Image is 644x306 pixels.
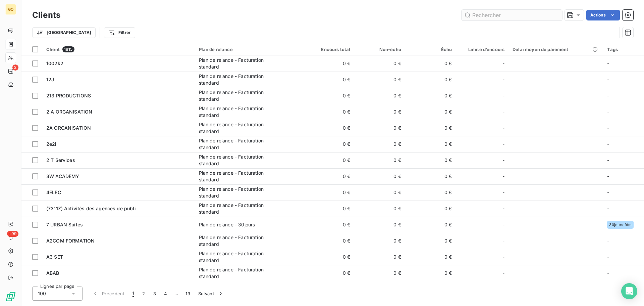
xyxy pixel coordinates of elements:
[62,46,74,52] span: 1815
[502,92,504,99] span: -
[304,120,355,136] td: 0 €
[354,120,405,136] td: 0 €
[46,189,61,195] span: 4ELEC
[199,250,283,264] div: Plan de relance - Facturation standard
[607,141,609,147] span: -
[46,157,75,163] span: 2 T Services
[502,189,504,196] span: -
[607,206,609,211] span: -
[405,265,456,281] td: 0 €
[32,27,96,38] button: [GEOGRAPHIC_DATA]
[46,238,95,244] span: A2COM FORMATION
[502,60,504,67] span: -
[405,55,456,72] td: 0 €
[46,270,59,276] span: ABAB
[160,287,171,301] button: 4
[502,205,504,212] span: -
[502,237,504,244] span: -
[409,47,452,52] div: Échu
[308,47,351,52] div: Encours total
[88,287,128,301] button: Précédent
[354,152,405,168] td: 0 €
[46,125,91,131] span: 2A ORGANISATION
[46,93,91,98] span: 213 PRODUCTIONS
[46,222,83,227] span: 7 URBAN Suites
[199,73,283,86] div: Plan de relance - Facturation standard
[304,233,355,249] td: 0 €
[502,254,504,260] span: -
[405,184,456,201] td: 0 €
[607,47,640,52] div: Tags
[607,254,609,260] span: -
[607,189,609,195] span: -
[199,47,300,52] div: Plan de relance
[5,4,16,15] div: GO
[607,93,609,98] span: -
[199,234,283,248] div: Plan de relance - Facturation standard
[586,10,620,20] button: Actions
[354,217,405,233] td: 0 €
[607,270,609,276] span: -
[304,184,355,201] td: 0 €
[199,105,283,119] div: Plan de relance - Facturation standard
[304,168,355,184] td: 0 €
[199,170,283,183] div: Plan de relance - Facturation standard
[304,88,355,104] td: 0 €
[304,55,355,72] td: 0 €
[304,265,355,281] td: 0 €
[354,55,405,72] td: 0 €
[46,141,57,147] span: 2e2i
[354,265,405,281] td: 0 €
[607,109,609,115] span: -
[199,154,283,167] div: Plan de relance - Facturation standard
[354,233,405,249] td: 0 €
[199,266,283,280] div: Plan de relance - Facturation standard
[138,287,149,301] button: 2
[199,137,283,151] div: Plan de relance - Facturation standard
[405,249,456,265] td: 0 €
[405,88,456,104] td: 0 €
[46,173,79,179] span: 3W ACADEMY
[46,77,54,82] span: 12J
[149,287,160,301] button: 3
[304,249,355,265] td: 0 €
[607,238,609,244] span: -
[354,72,405,88] td: 0 €
[199,121,283,135] div: Plan de relance - Facturation standard
[46,47,60,52] span: Client
[304,201,355,217] td: 0 €
[502,76,504,83] span: -
[405,72,456,88] td: 0 €
[354,104,405,120] td: 0 €
[502,221,504,228] span: -
[405,104,456,120] td: 0 €
[609,223,632,227] span: 30jours fdm
[7,231,18,237] span: +99
[607,60,609,66] span: -
[607,77,609,82] span: -
[358,47,401,52] div: Non-échu
[405,168,456,184] td: 0 €
[46,254,63,260] span: A3 SET
[354,184,405,201] td: 0 €
[46,60,63,66] span: 1002k2
[132,290,134,297] span: 1
[405,120,456,136] td: 0 €
[104,27,135,38] button: Filtrer
[460,47,504,52] div: Limite d’encours
[405,217,456,233] td: 0 €
[405,136,456,152] td: 0 €
[128,287,138,301] button: 1
[607,125,609,131] span: -
[502,125,504,131] span: -
[46,206,136,211] span: (7311Z) Activités des agences de publi
[607,173,609,179] span: -
[405,201,456,217] td: 0 €
[304,136,355,152] td: 0 €
[199,57,283,70] div: Plan de relance - Facturation standard
[621,283,637,299] div: Open Intercom Messenger
[46,109,92,115] span: 2 A ORGANISATION
[32,9,60,21] h3: Clients
[304,72,355,88] td: 0 €
[354,201,405,217] td: 0 €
